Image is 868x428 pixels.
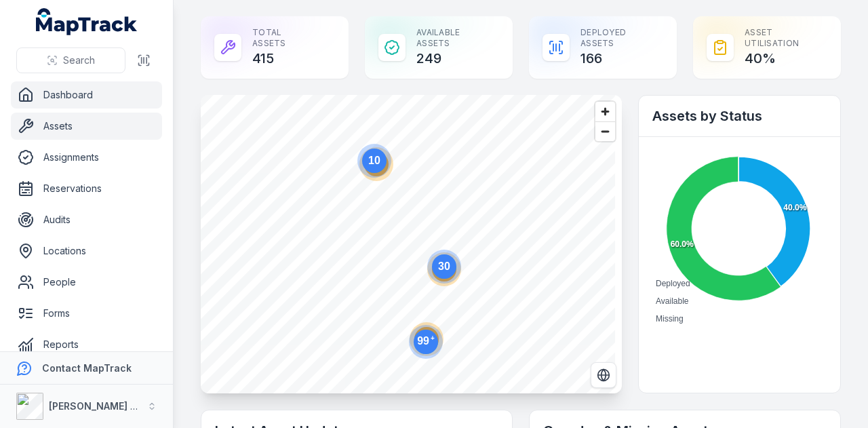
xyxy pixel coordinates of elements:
text: 30 [438,260,450,272]
h2: Assets by Status [652,106,827,125]
tspan: + [431,334,435,342]
button: Zoom out [595,121,615,141]
button: Search [16,47,125,73]
a: Assets [11,113,162,140]
strong: [PERSON_NAME] Group [49,400,160,412]
a: Forms [11,300,162,327]
span: Deployed [656,279,690,288]
a: Reports [11,331,162,358]
text: 99 [417,334,435,347]
a: People [11,269,162,296]
a: MapTrack [36,8,138,35]
a: Assignments [11,144,162,171]
a: Reservations [11,175,162,202]
strong: Contact MapTrack [42,362,132,374]
a: Dashboard [11,81,162,109]
button: Zoom in [595,102,615,121]
button: Switch to Satellite View [591,362,616,388]
canvas: Map [201,95,615,393]
span: Missing [656,314,684,324]
span: Search [63,54,95,67]
a: Locations [11,237,162,265]
span: Available [656,296,688,306]
a: Audits [11,206,162,233]
text: 10 [368,155,380,166]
